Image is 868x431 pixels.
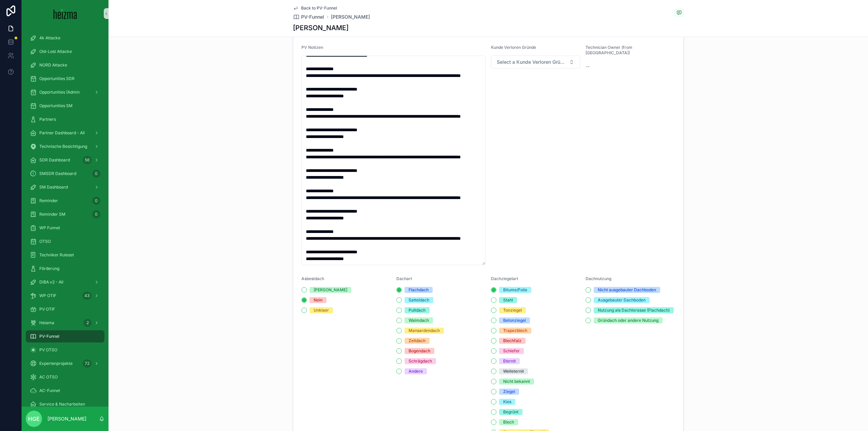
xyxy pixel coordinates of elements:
div: Kies [503,399,511,405]
span: PV-Funnel [301,14,324,20]
div: Nutzung als Dachterasse (Flachdach) [598,307,670,313]
div: Eternit [503,358,516,364]
span: Service & Nacharbeiten [39,401,85,407]
span: OTSO [39,239,51,244]
span: Reminder [39,198,58,203]
div: Schrägdach [409,358,432,364]
div: Mansardendach [409,328,440,334]
div: scrollable content [22,27,108,407]
a: Techniker Ruleset [26,249,104,261]
div: 72 [83,359,92,368]
span: 4k Attacke [39,35,60,41]
a: PV OTIF [26,303,104,315]
a: OTSO [26,235,104,248]
div: Begrünt [503,409,518,415]
span: Back to PV-Funnel [301,5,337,11]
span: Partners [39,117,56,122]
span: PV-Funnel [39,334,59,339]
div: Trapezblech [503,328,527,334]
a: Technische Besichtigung [26,140,104,153]
div: 43 [82,292,92,300]
span: Förderung [39,266,59,271]
div: 0 [92,197,100,205]
div: Blech [503,419,514,425]
span: Kunde Verloren Gründe [491,45,536,50]
span: Opportunities SM [39,103,73,109]
span: WP Funnel [39,225,60,231]
a: PV-Funnel [26,330,104,342]
span: Reminder SM [39,212,65,217]
a: AC OTSO [26,371,104,383]
div: Ausgebauter Dachboden [598,297,646,303]
a: Back to PV-Funnel [293,5,337,11]
span: Heiama [39,320,54,326]
div: 0 [92,170,100,178]
a: Opportunities (Admin [26,86,104,98]
span: NORD Attacke [39,62,67,68]
a: PV OTSO [26,344,104,356]
a: NORD Attacke [26,59,104,71]
span: SM Dashboard [39,184,68,190]
div: Bogendach [409,348,430,354]
a: Partners [26,113,104,125]
div: Blechfalz [503,338,521,344]
div: Schiefer [503,348,520,354]
span: DiBA v2 - All [39,279,63,285]
span: PV Notizen [301,45,323,50]
span: PV OTIF [39,307,55,312]
button: Select Button [491,56,580,68]
span: Asbestdach [301,276,324,281]
span: Opportunities (Admin [39,90,80,95]
span: HGE [28,415,40,423]
div: Gründach oder andere Nutzung [598,317,658,324]
span: Dachart [396,276,412,281]
a: Reminder SM0 [26,208,104,220]
a: 4k Attacke [26,32,104,44]
a: Heiama2 [26,317,104,329]
span: SMSDR Dashboard [39,171,76,176]
span: PV OTSO [39,347,57,353]
a: Old-Lost Attacke [26,45,104,58]
h1: [PERSON_NAME] [293,23,349,33]
span: Techniker Ruleset [39,252,74,258]
p: [PERSON_NAME] [47,415,86,422]
span: SDR Dashboard [39,157,70,163]
div: Ziegel [503,389,515,395]
span: Opportunities SDR [39,76,75,81]
a: Förderung [26,262,104,275]
div: Satteldach [409,297,429,303]
span: Technische Besichtigung [39,144,87,149]
div: Nicht bekannt [503,378,530,385]
a: PV-Funnel [293,14,324,20]
a: SM Dashboard [26,181,104,193]
span: Dachziegelart [491,276,518,281]
div: Andere [409,368,423,374]
div: Flachdach [409,287,429,293]
div: Tonziegel [503,307,522,313]
div: 2 [83,319,92,327]
span: AC OTSO [39,374,58,380]
div: Nein [314,297,322,303]
span: Expertenprojekte [39,361,73,366]
div: Walmdach [409,317,429,324]
a: AC-Funnel [26,385,104,397]
a: Opportunities SDR [26,73,104,85]
a: DiBA v2 - All [26,276,104,288]
a: SMSDR Dashboard0 [26,168,104,180]
a: WP OTIF43 [26,290,104,302]
a: Partner Dashboard - All [26,127,104,139]
div: Welleternit [503,368,524,374]
span: Partner Dashboard - All [39,130,85,136]
span: Old-Lost Attacke [39,49,72,54]
img: App logo [54,8,77,19]
span: -- [586,63,590,70]
a: SDR Dashboard56 [26,154,104,166]
span: Technician Owner (from [GEOGRAPHIC_DATA]) [586,45,632,55]
div: 0 [92,210,100,218]
div: Stahl [503,297,513,303]
span: AC-Funnel [39,388,60,393]
div: Unklaer [314,307,329,313]
a: Opportunities SM [26,100,104,112]
div: Bitume/Folie [503,287,527,293]
a: Service & Nacharbeiten [26,398,104,410]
